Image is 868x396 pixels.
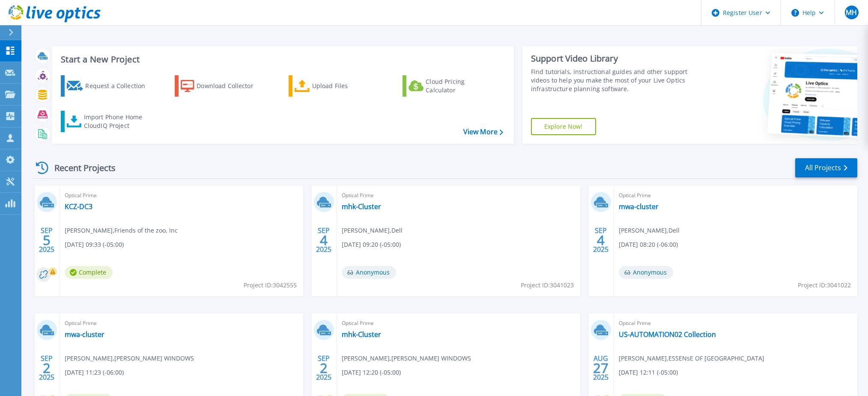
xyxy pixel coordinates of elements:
a: View More [463,128,503,136]
span: [DATE] 12:11 (-05:00) [619,368,678,377]
a: mwa-cluster [619,202,659,211]
span: 2 [320,364,328,372]
span: 4 [320,236,328,244]
span: Anonymous [619,266,673,279]
a: mhk-Cluster [342,202,381,211]
span: [PERSON_NAME] , Dell [342,226,403,235]
div: Find tutorials, instructional guides and other support videos to help you make the most of your L... [531,68,702,93]
span: Optical Prime [342,191,575,200]
span: [DATE] 12:20 (-05:00) [342,368,401,377]
div: Request a Collection [85,77,154,95]
span: [PERSON_NAME] , Friends of the zoo, Inc [65,226,178,235]
a: Cloud Pricing Calculator [403,75,498,97]
a: KCZ-DC3 [65,202,92,211]
a: mwa-cluster [65,330,104,339]
div: SEP 2025 [39,352,55,384]
span: Optical Prime [619,319,852,328]
span: 4 [597,236,605,244]
span: Project ID: 3041022 [798,281,851,290]
span: Project ID: 3042555 [244,281,297,290]
span: 27 [593,364,608,372]
a: Request a Collection [61,75,156,97]
a: Download Collector [175,75,270,97]
div: AUG 2025 [593,352,609,384]
div: SEP 2025 [316,352,332,384]
span: Anonymous [342,266,396,279]
span: Optical Prime [65,319,298,328]
span: [DATE] 09:33 (-05:00) [65,240,124,249]
span: [PERSON_NAME] , [PERSON_NAME] WINDOWS [65,354,194,363]
div: SEP 2025 [39,225,55,256]
div: Upload Files [312,77,381,95]
span: Optical Prime [65,191,298,200]
span: MH [846,9,857,16]
span: Project ID: 3041023 [521,281,574,290]
span: Optical Prime [619,191,852,200]
span: [DATE] 11:23 (-06:00) [65,368,124,377]
div: SEP 2025 [316,225,332,256]
span: 2 [43,364,51,372]
div: Support Video Library [531,53,702,64]
h3: Start a New Project [61,55,503,64]
span: [DATE] 09:20 (-05:00) [342,240,401,249]
div: SEP 2025 [593,225,609,256]
span: [PERSON_NAME] , ESSENsE OF [GEOGRAPHIC_DATA] [619,354,764,363]
div: Recent Projects [33,157,127,178]
span: [PERSON_NAME] , [PERSON_NAME] WINDOWS [342,354,471,363]
a: Explore Now! [531,118,596,135]
span: Optical Prime [342,319,575,328]
span: 5 [43,236,51,244]
a: mhk-Cluster [342,330,381,339]
span: [PERSON_NAME] , Dell [619,226,680,235]
span: Complete [65,266,113,279]
div: Download Collector [197,77,265,95]
div: Cloud Pricing Calculator [426,77,494,95]
a: Upload Files [289,75,384,97]
a: US-AUTOMATION02 Collection [619,330,716,339]
span: [DATE] 08:20 (-06:00) [619,240,678,249]
a: All Projects [795,158,857,177]
div: Import Phone Home CloudIQ Project [84,113,151,130]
